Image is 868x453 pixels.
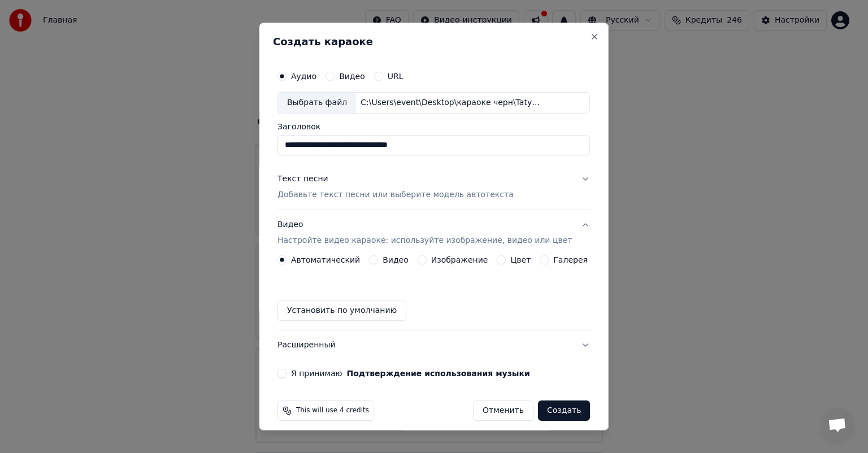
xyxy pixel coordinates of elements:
[431,256,488,264] label: Изображение
[291,256,360,264] label: Автоматический
[291,72,316,80] label: Аудио
[473,400,533,421] button: Отменить
[339,72,365,80] label: Видео
[277,219,572,246] div: Видео
[277,300,406,321] button: Установить по умолчанию
[277,173,328,185] div: Текст песни
[273,37,594,47] h2: Создать караоке
[277,123,590,130] label: Заголовок
[511,256,531,264] label: Цвет
[277,255,590,330] div: ВидеоНастройте видео караоке: используйте изображение, видео или цвет
[277,189,514,201] p: Добавьте текст песни или выберите модель автотекста
[291,369,530,377] label: Я принимаю
[388,72,403,80] label: URL
[277,235,572,246] p: Настройте видео караоке: используйте изображение, видео или цвет
[356,97,548,108] div: C:\Users\event\Desktop\караоке черн\Tatyana_Ovsienko_-_Kolechko_48203312.mp3
[278,93,356,113] div: Выбрать файл
[347,369,530,377] button: Я принимаю
[296,406,369,415] span: This will use 4 credits
[538,400,590,421] button: Создать
[277,210,590,255] button: ВидеоНастройте видео караоке: используйте изображение, видео или цвет
[383,256,409,264] label: Видео
[277,330,590,360] button: Расширенный
[277,164,590,210] button: Текст песниДобавьте текст песни или выберите модель автотекста
[554,256,588,264] label: Галерея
